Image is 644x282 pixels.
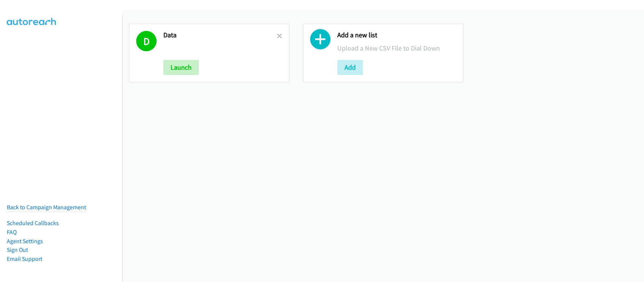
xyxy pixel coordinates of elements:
[337,43,456,53] p: Upload a New CSV File to Dial Down
[136,31,157,51] h1: D
[163,60,199,75] button: Launch
[163,31,277,40] h2: Data
[337,60,363,75] button: Add
[7,255,42,262] a: Email Support
[7,238,43,245] a: Agent Settings
[7,219,59,227] a: Scheduled Callbacks
[7,228,17,236] a: FAQ
[7,204,86,211] a: Back to Campaign Management
[7,246,28,253] a: Sign Out
[337,31,456,40] h2: Add a new list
